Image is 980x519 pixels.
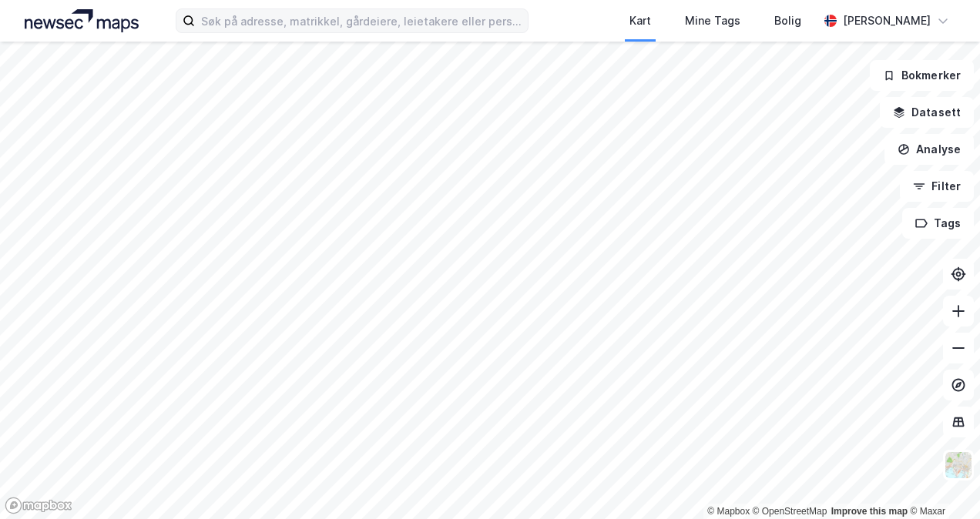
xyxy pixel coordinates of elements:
[903,445,980,519] div: Kontrollprogram for chat
[880,97,974,128] button: Datasett
[870,60,974,91] button: Bokmerker
[685,12,740,30] div: Mine Tags
[195,9,527,32] input: Søk på adresse, matrikkel, gårdeiere, leietakere eller personer
[884,134,974,165] button: Analyse
[707,506,750,517] a: Mapbox
[753,506,827,517] a: OpenStreetMap
[902,208,974,239] button: Tags
[831,506,908,517] a: Improve this map
[25,9,139,32] img: logo.a4113a55bc3d86da70a041830d287a7e.svg
[900,171,974,202] button: Filter
[903,445,980,519] iframe: Chat Widget
[629,12,651,30] div: Kart
[5,497,72,514] a: Mapbox homepage
[843,12,931,30] div: [PERSON_NAME]
[774,12,801,30] div: Bolig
